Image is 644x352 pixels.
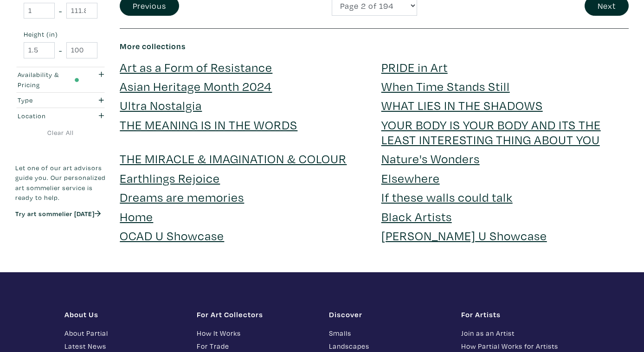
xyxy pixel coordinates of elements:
[15,228,106,247] iframe: Customer reviews powered by Trustpilot
[120,170,220,186] a: Earthlings Rejoice
[64,341,183,352] a: Latest News
[120,41,629,51] h6: More collections
[381,170,440,186] a: Elsewhere
[120,78,272,94] a: Asian Heritage Month 2024
[15,209,101,218] a: Try art sommelier [DATE]
[461,341,580,352] a: How Partial Works for Artists
[64,310,183,319] h1: About Us
[120,227,224,243] a: OCAD U Showcase
[381,78,510,94] a: When Time Stands Still
[381,116,601,147] a: YOUR BODY IS YOUR BODY AND ITS THE LEAST INTERESTING THING ABOUT YOU
[15,93,106,108] button: Type
[15,128,106,138] a: Clear All
[381,150,480,166] a: Nature's Wonders
[15,163,106,203] p: Let one of our art advisors guide you. Our personalized art sommelier service is ready to help.
[120,97,202,113] a: Ultra Nostalgia
[120,208,153,224] a: Home
[15,67,106,92] button: Availability & Pricing
[381,227,547,243] a: [PERSON_NAME] U Showcase
[197,341,315,352] a: For Trade
[329,341,447,352] a: Landscapes
[461,328,580,339] a: Join as an Artist
[15,109,106,124] button: Location
[381,208,452,224] a: Black Artists
[59,5,62,17] span: -
[381,59,448,75] a: PRIDE in Art
[197,310,315,319] h1: For Art Collectors
[120,116,297,133] a: THE MEANING IS IN THE WORDS
[18,111,79,121] div: Location
[329,310,447,319] h1: Discover
[120,189,244,205] a: Dreams are memories
[59,44,62,57] span: -
[120,59,272,75] a: Art as a Form of Resistance
[329,328,447,339] a: Smalls
[120,150,347,166] a: THE MIRACLE & IMAGINATION & COLOUR
[381,97,543,113] a: WHAT LIES IN THE SHADOWS
[64,328,183,339] a: About Partial
[18,96,79,106] div: Type
[381,189,513,205] a: If these walls could talk
[461,310,580,319] h1: For Artists
[197,328,315,339] a: How It Works
[24,32,97,38] small: Height (in)
[18,70,79,90] div: Availability & Pricing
